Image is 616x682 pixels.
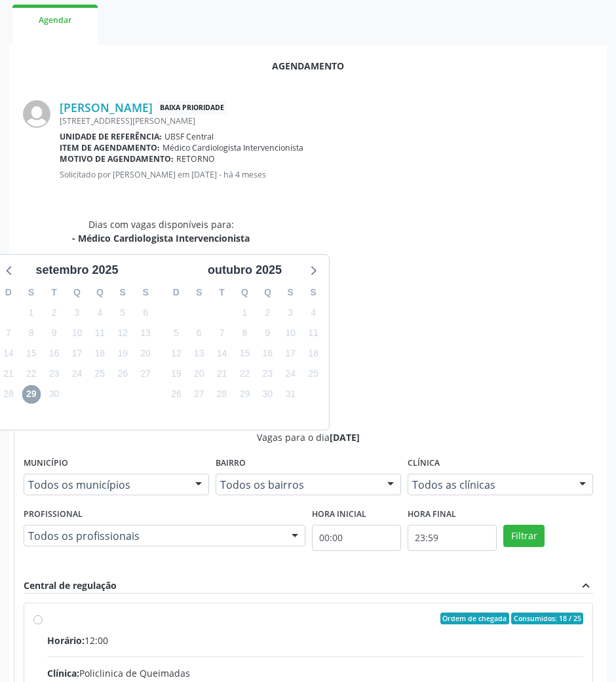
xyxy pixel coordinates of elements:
span: Médico Cardiologista Intervencionista [163,142,303,153]
p: Solicitado por [PERSON_NAME] em [DATE] - há 4 meses [60,169,593,180]
span: quarta-feira, 22 de outubro de 2025 [235,365,254,383]
span: quinta-feira, 4 de setembro de 2025 [90,303,109,322]
span: sexta-feira, 5 de setembro de 2025 [113,303,132,322]
span: Consumidos: 18 / 25 [511,613,583,624]
div: S [20,282,43,303]
span: Todos os municípios [28,478,182,491]
span: sábado, 4 de outubro de 2025 [304,303,322,322]
span: quinta-feira, 30 de outubro de 2025 [258,385,277,404]
span: sexta-feira, 12 de setembro de 2025 [113,324,132,342]
span: quarta-feira, 17 de setembro de 2025 [67,345,86,363]
span: sexta-feira, 3 de outubro de 2025 [281,303,299,322]
span: Agendar [39,14,71,26]
span: quinta-feira, 11 de setembro de 2025 [90,324,109,342]
div: Q [256,282,279,303]
span: Todos as clínicas [412,478,566,491]
div: [STREET_ADDRESS][PERSON_NAME] [60,115,593,126]
span: quinta-feira, 23 de outubro de 2025 [258,365,277,383]
span: terça-feira, 30 de setembro de 2025 [45,385,64,404]
span: quinta-feira, 9 de outubro de 2025 [258,324,277,342]
div: S [134,282,157,303]
span: domingo, 19 de outubro de 2025 [167,365,185,383]
span: sábado, 11 de outubro de 2025 [304,324,322,342]
span: quarta-feira, 1 de outubro de 2025 [235,303,254,322]
span: quarta-feira, 24 de setembro de 2025 [67,365,86,383]
span: quinta-feira, 25 de setembro de 2025 [90,365,109,383]
a: [PERSON_NAME] [60,100,153,115]
div: setembro 2025 [30,261,123,279]
span: sábado, 6 de setembro de 2025 [136,303,155,322]
span: sexta-feira, 10 de outubro de 2025 [281,324,299,342]
span: segunda-feira, 29 de setembro de 2025 [22,385,41,404]
span: Horário: [47,634,85,647]
span: segunda-feira, 27 de outubro de 2025 [190,385,208,404]
span: quinta-feira, 2 de outubro de 2025 [258,303,277,322]
span: segunda-feira, 8 de setembro de 2025 [22,324,41,342]
span: sábado, 20 de setembro de 2025 [136,345,155,363]
span: Ordem de chegada [440,613,509,624]
span: segunda-feira, 15 de setembro de 2025 [22,345,41,363]
span: quarta-feira, 15 de outubro de 2025 [235,345,254,363]
span: terça-feira, 14 de outubro de 2025 [213,345,231,363]
span: domingo, 26 de outubro de 2025 [167,385,185,404]
span: sexta-feira, 17 de outubro de 2025 [281,345,299,363]
div: outubro 2025 [202,261,287,279]
span: segunda-feira, 6 de outubro de 2025 [190,324,208,342]
b: Unidade de referência: [60,131,162,142]
span: terça-feira, 7 de outubro de 2025 [213,324,231,342]
span: Baixa Prioridade [157,101,227,115]
div: Q [88,282,111,303]
div: T [210,282,233,303]
span: domingo, 5 de outubro de 2025 [167,324,185,342]
span: segunda-feira, 1 de setembro de 2025 [22,303,41,322]
span: Todos os bairros [220,478,374,491]
span: segunda-feira, 22 de setembro de 2025 [22,365,41,383]
label: Clínica [408,453,440,474]
div: T [43,282,66,303]
div: Agendamento [23,59,593,73]
label: Hora inicial [312,504,366,525]
div: - Médico Cardiologista Intervencionista [72,231,250,245]
span: quarta-feira, 8 de outubro de 2025 [235,324,254,342]
span: sábado, 18 de outubro de 2025 [304,345,322,363]
span: quarta-feira, 3 de setembro de 2025 [67,303,86,322]
span: RETORNO [176,153,215,164]
label: Hora final [408,504,456,525]
i: expand_less [579,578,593,593]
span: terça-feira, 21 de outubro de 2025 [213,365,231,383]
span: segunda-feira, 13 de outubro de 2025 [190,345,208,363]
div: D [165,282,188,303]
img: img [23,100,50,128]
span: terça-feira, 28 de outubro de 2025 [213,385,231,404]
span: sexta-feira, 31 de outubro de 2025 [281,385,299,404]
div: Central de regulação [24,578,117,593]
span: Clínica: [47,667,79,679]
span: Todos os profissionais [28,529,279,542]
b: Motivo de agendamento: [60,153,174,164]
div: Vagas para o dia [24,430,593,444]
div: S [187,282,210,303]
span: sexta-feira, 26 de setembro de 2025 [113,365,132,383]
span: terça-feira, 2 de setembro de 2025 [45,303,64,322]
div: Q [66,282,88,303]
span: [DATE] [330,431,360,444]
div: Dias com vagas disponíveis para: [72,218,250,245]
label: Bairro [216,453,246,474]
input: Selecione o horário [312,525,401,551]
span: domingo, 12 de outubro de 2025 [167,345,185,363]
span: quarta-feira, 10 de setembro de 2025 [67,324,86,342]
div: S [111,282,134,303]
span: quinta-feira, 16 de outubro de 2025 [258,345,277,363]
div: S [302,282,325,303]
b: Item de agendamento: [60,142,160,153]
span: quarta-feira, 29 de outubro de 2025 [235,385,254,404]
span: terça-feira, 9 de setembro de 2025 [45,324,64,342]
span: UBSF Central [164,131,214,142]
span: terça-feira, 16 de setembro de 2025 [45,345,64,363]
div: Q [233,282,256,303]
input: Selecione o horário [408,525,497,551]
label: Profissional [24,504,83,525]
span: segunda-feira, 20 de outubro de 2025 [190,365,208,383]
span: sábado, 27 de setembro de 2025 [136,365,155,383]
span: quinta-feira, 18 de setembro de 2025 [90,345,109,363]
